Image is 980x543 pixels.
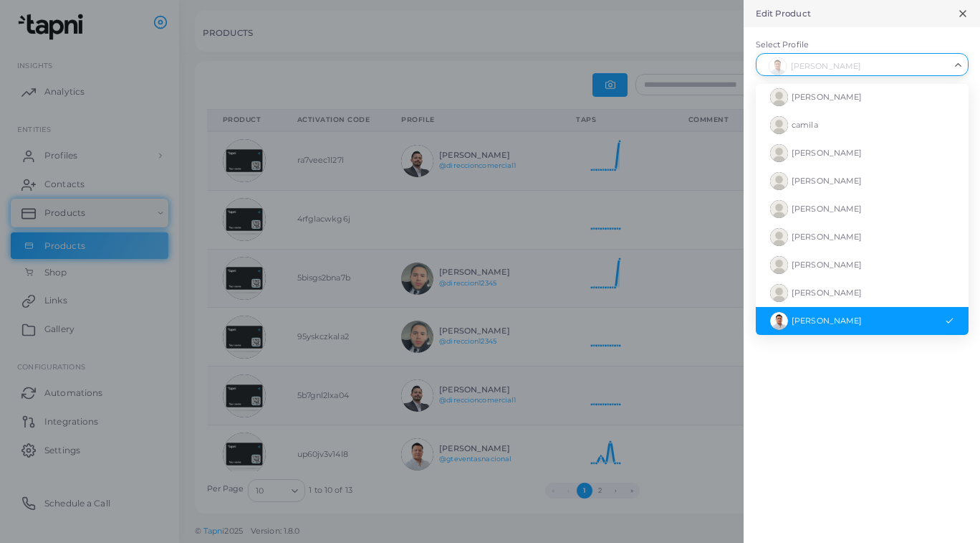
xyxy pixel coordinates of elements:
label: Select Profile [756,39,969,51]
span: [PERSON_NAME] [792,92,862,102]
img: avatar [770,256,788,274]
span: [PERSON_NAME] [792,288,862,298]
span: [PERSON_NAME] [792,260,862,270]
img: avatar [770,172,788,190]
img: avatar [770,116,788,134]
img: avatar [770,144,788,162]
span: camila [792,120,818,130]
h5: Edit Product [756,9,811,19]
span: [PERSON_NAME] [792,176,862,186]
div: Search for option [756,53,969,76]
label: Comment [756,84,797,95]
span: [PERSON_NAME] [792,148,862,158]
img: avatar [770,312,788,330]
span: [PERSON_NAME] [792,316,862,326]
span: [PERSON_NAME] [792,204,862,214]
img: avatar [770,88,788,106]
img: avatar [770,200,788,218]
img: avatar [770,228,788,246]
img: avatar [770,284,788,302]
input: Search for option [762,57,949,72]
span: [PERSON_NAME] [792,232,862,242]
